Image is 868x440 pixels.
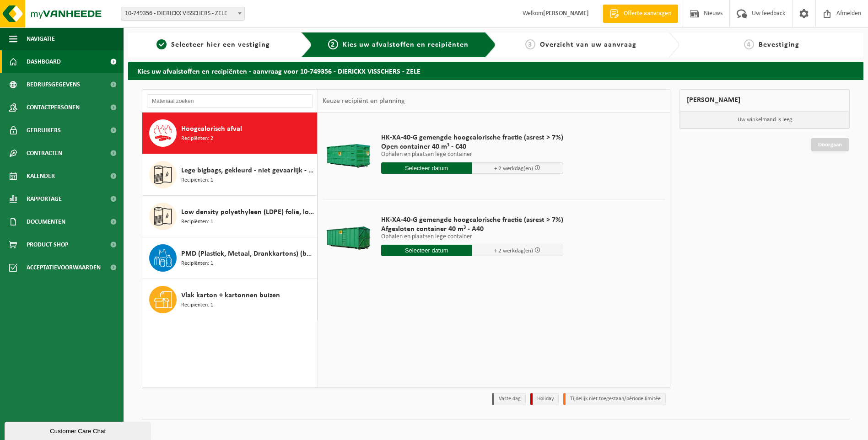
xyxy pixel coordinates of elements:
div: Keuze recipiënt en planning [318,90,410,113]
input: Selecteer datum [381,245,472,256]
span: Hoogcalorisch afval [181,123,242,134]
span: Recipiënten: 1 [181,259,213,268]
span: 3 [525,39,535,49]
span: Low density polyethyleen (LDPE) folie, los, naturel [181,207,315,218]
input: Materiaal zoeken [147,94,313,108]
span: Recipiënten: 1 [181,301,213,310]
span: PMD (Plastiek, Metaal, Drankkartons) (bedrijven) [181,248,315,259]
li: Tijdelijk niet toegestaan/période limitée [563,393,666,405]
span: Dashboard [27,50,61,73]
span: Recipiënten: 2 [181,134,213,143]
span: 2 [328,39,338,49]
span: Acceptatievoorwaarden [27,256,101,279]
p: Ophalen en plaatsen lege container [381,234,563,240]
p: Ophalen en plaatsen lege container [381,151,563,158]
button: Lege bigbags, gekleurd - niet gevaarlijk - in balen Recipiënten: 1 [142,154,318,196]
span: + 2 werkdag(en) [494,248,533,254]
li: Vaste dag [492,393,526,405]
a: Offerte aanvragen [603,5,678,23]
iframe: chat widget [5,420,153,440]
span: HK-XA-40-G gemengde hoogcalorische fractie (asrest > 7%) [381,215,563,225]
a: Doorgaan [811,138,849,151]
span: Documenten [27,210,65,233]
span: Selecteer hier een vestiging [171,41,270,48]
span: + 2 werkdag(en) [494,166,533,172]
span: Recipiënten: 1 [181,218,213,226]
span: 10-749356 - DIERICKX VISSCHERS - ZELE [121,7,244,20]
button: Low density polyethyleen (LDPE) folie, los, naturel Recipiënten: 1 [142,196,318,237]
li: Holiday [530,393,559,405]
span: Kies uw afvalstoffen en recipiënten [343,41,469,48]
p: Uw winkelmand is leeg [680,111,849,129]
a: 1Selecteer hier een vestiging [133,39,294,50]
div: [PERSON_NAME] [679,89,850,111]
span: Vlak karton + kartonnen buizen [181,290,280,301]
span: Offerte aanvragen [621,9,674,18]
span: Overzicht van uw aanvraag [540,41,636,48]
span: 4 [744,39,754,49]
span: Navigatie [27,27,55,50]
span: Rapportage [27,188,62,210]
input: Selecteer datum [381,162,472,174]
button: PMD (Plastiek, Metaal, Drankkartons) (bedrijven) Recipiënten: 1 [142,237,318,279]
span: Product Shop [27,233,68,256]
span: 10-749356 - DIERICKX VISSCHERS - ZELE [121,7,245,21]
span: Bevestiging [759,41,799,48]
span: Contactpersonen [27,96,80,119]
span: Open container 40 m³ - C40 [381,142,563,151]
span: HK-XA-40-G gemengde hoogcalorische fractie (asrest > 7%) [381,133,563,142]
span: 1 [156,39,167,49]
span: Bedrijfsgegevens [27,73,80,96]
span: Lege bigbags, gekleurd - niet gevaarlijk - in balen [181,165,315,176]
span: Recipiënten: 1 [181,176,213,185]
button: Vlak karton + kartonnen buizen Recipiënten: 1 [142,279,318,320]
span: Afgesloten container 40 m³ - A40 [381,225,563,234]
button: Hoogcalorisch afval Recipiënten: 2 [142,113,318,154]
strong: [PERSON_NAME] [543,10,589,17]
span: Gebruikers [27,119,61,142]
span: Contracten [27,142,62,165]
span: Kalender [27,165,55,188]
h2: Kies uw afvalstoffen en recipiënten - aanvraag voor 10-749356 - DIERICKX VISSCHERS - ZELE [128,62,863,80]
